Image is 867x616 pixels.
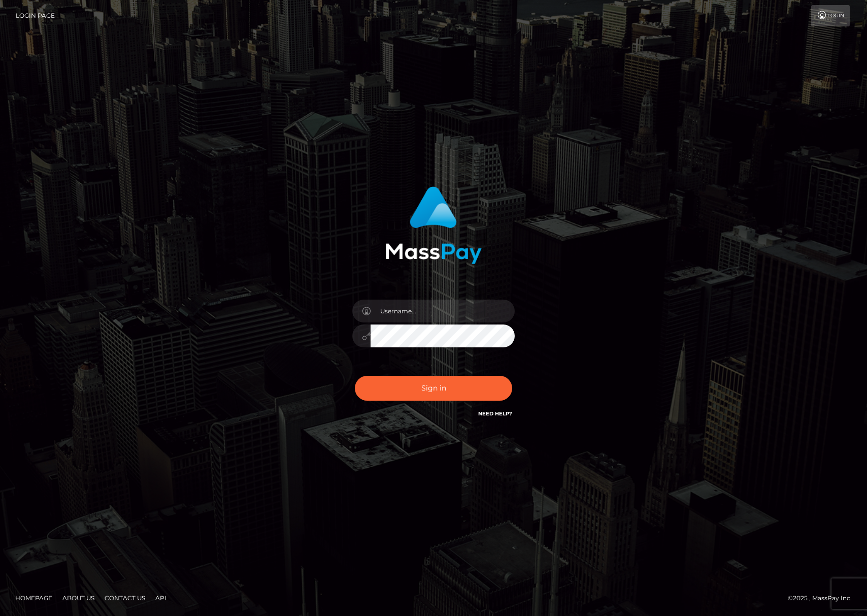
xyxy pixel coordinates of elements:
[478,410,512,417] a: Need Help?
[151,590,171,606] a: API
[101,590,149,606] a: Contact Us
[788,593,859,604] div: © 2025 , MassPay Inc.
[58,590,98,606] a: About Us
[811,5,850,26] a: Login
[385,186,482,264] img: MassPay Login
[11,590,56,606] a: Homepage
[371,300,515,322] input: Username...
[16,5,55,26] a: Login Page
[355,376,512,401] button: Sign in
